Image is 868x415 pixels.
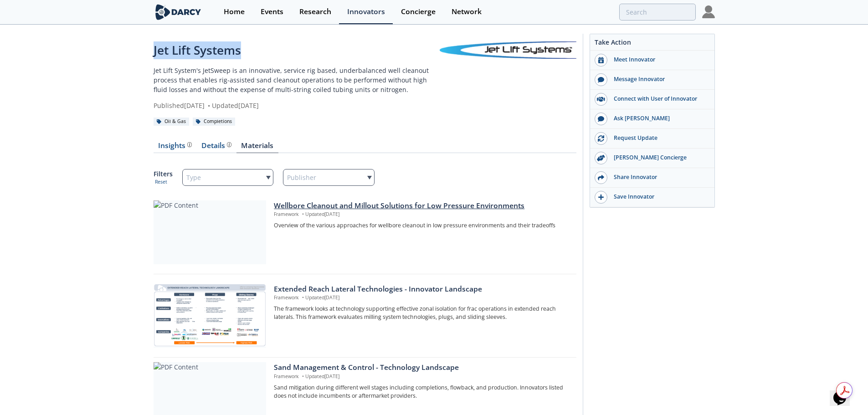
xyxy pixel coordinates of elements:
a: PDF Content Wellbore Cleanout and Millout Solutions for Low Pressure Environments Framework •Upda... [154,200,576,264]
img: information.svg [227,142,232,147]
img: information.svg [187,142,192,147]
img: logo-wide.svg [154,4,203,20]
div: Meet Innovator [607,56,709,64]
div: Save Innovator [607,193,709,201]
div: Events [261,8,283,15]
p: Framework Updated [DATE] [274,211,570,218]
div: Insights [158,142,192,149]
span: • [300,294,305,301]
div: Home [224,8,245,15]
a: Materials [236,142,278,153]
p: The framework looks at technology supporting effective zonal isolation for frac operations in ext... [274,305,570,322]
div: Wellbore Cleanout and Millout Solutions for Low Pressure Environments [274,200,570,211]
div: Take Action [590,37,714,51]
span: Type [186,171,201,184]
p: Filters [154,169,173,179]
div: Message Innovator [607,75,709,83]
div: Research [299,8,331,15]
button: Reset [155,179,167,186]
div: Published [DATE] Updated [DATE] [154,101,440,110]
a: Insights [154,142,197,153]
div: Publisher [283,169,375,186]
span: • [300,373,305,379]
div: [PERSON_NAME] Concierge [607,154,709,162]
div: Share Innovator [607,173,709,181]
p: Overview of the various approaches for wellbore cleanout in low pressure environments and their t... [274,221,570,230]
div: Request Update [607,134,709,142]
iframe: chat widget [830,379,859,406]
div: Ask [PERSON_NAME] [607,114,709,123]
input: Advanced Search [619,4,696,20]
div: Innovators [347,8,385,15]
div: Completions [193,118,236,126]
div: Sand Management & Control - Technology Landscape [274,362,570,373]
div: Concierge [401,8,436,15]
p: Framework Updated [DATE] [274,294,570,302]
div: Network [452,8,482,15]
p: Sand mitigation during different well stages including completions, flowback, and production. Inn... [274,384,570,400]
div: Oil & Gas [154,118,190,126]
div: Details [201,142,231,149]
div: Type [182,169,274,186]
div: Connect with User of Innovator [607,95,709,103]
span: • [206,101,212,110]
a: Extended Reach Lateral Technologies - Innovator Landscape preview Extended Reach Lateral Technolo... [154,284,576,348]
button: Save Innovator [590,188,714,207]
p: Jet Lift System's JetSweep is an innovative, service rig based, underbalanced well cleanout proce... [154,66,440,94]
a: Details [197,142,236,153]
img: Profile [702,5,715,18]
div: Extended Reach Lateral Technologies - Innovator Landscape [274,284,570,295]
div: Jet Lift Systems [154,41,440,59]
p: Framework Updated [DATE] [274,373,570,380]
span: • [300,211,305,217]
span: Publisher [287,171,316,184]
